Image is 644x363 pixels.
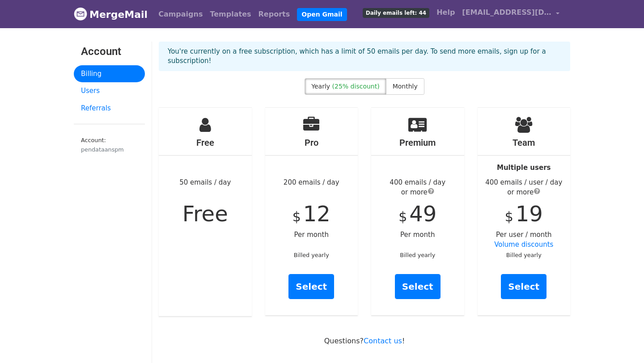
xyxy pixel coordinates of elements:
[516,201,543,226] span: 19
[74,82,145,100] a: Users
[364,337,402,345] a: Contact us
[363,8,429,18] span: Daily emails left: 44
[292,209,301,224] span: $
[294,252,329,258] small: Billed yearly
[255,5,294,23] a: Reports
[433,4,458,21] a: Help
[409,201,436,226] span: 49
[506,252,542,258] small: Billed yearly
[74,7,87,21] img: MergeMail logo
[155,5,206,23] a: Campaigns
[81,137,138,154] small: Account:
[81,145,138,154] div: pendataanspm
[505,209,513,224] span: $
[393,83,418,90] span: Monthly
[332,83,380,90] span: (25% discount)
[478,177,571,198] div: 400 emails / user / day or more
[395,274,441,299] a: Select
[371,137,464,148] h4: Premium
[159,137,252,148] h4: Free
[311,83,330,90] span: Yearly
[182,201,228,226] span: Free
[359,4,433,21] a: Daily emails left: 44
[398,209,407,224] span: $
[497,164,551,172] strong: Multiple users
[159,108,252,316] div: 50 emails / day
[599,320,644,363] iframe: Chat Widget
[501,274,547,299] a: Select
[81,45,138,58] h3: Account
[74,5,148,24] a: MergeMail
[297,8,347,21] a: Open Gmail
[458,4,563,25] a: [EMAIL_ADDRESS][DOMAIN_NAME]
[303,201,330,226] span: 12
[159,336,570,346] p: Questions? !
[206,5,254,23] a: Templates
[371,177,464,198] div: 400 emails / day or more
[74,100,145,117] a: Referrals
[288,274,334,299] a: Select
[400,252,435,258] small: Billed yearly
[265,137,358,148] h4: Pro
[478,108,571,315] div: Per user / month
[74,65,145,83] a: Billing
[462,7,551,18] span: [EMAIL_ADDRESS][DOMAIN_NAME]
[494,241,553,249] a: Volume discounts
[371,108,464,315] div: Per month
[478,137,571,148] h4: Team
[265,108,358,315] div: 200 emails / day Per month
[168,47,561,66] p: You're currently on a free subscription, which has a limit of 50 emails per day. To send more ema...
